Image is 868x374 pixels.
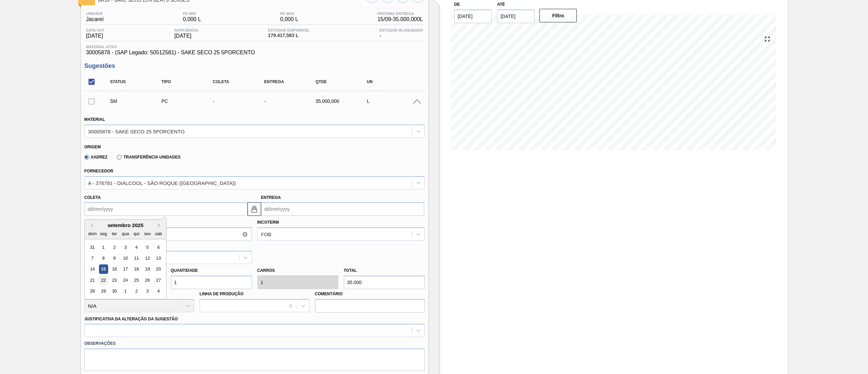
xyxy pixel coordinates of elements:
[99,254,108,263] div: Choose segunda-feira, 8 de setembro de 2025
[84,218,252,227] label: Hora Entrega
[377,12,423,16] span: Próxima Entrega
[261,231,272,237] div: FOB
[143,287,152,296] div: Choose sexta-feira, 3 de outubro de 2025
[86,50,423,56] span: 30005878 - (SAP Legado: 50512581) - SAKE SECO 25 5PORCENTO
[154,265,163,274] div: Choose sábado, 20 de setembro de 2025
[154,243,163,252] div: Choose sábado, 6 de setembro de 2025
[121,243,130,252] div: Choose quarta-feira, 3 de setembro de 2025
[88,229,97,238] div: dom
[158,223,163,228] button: Next Month
[108,98,167,104] div: Sugestão Manual
[143,254,152,263] div: Choose sexta-feira, 12 de setembro de 2025
[132,229,141,238] div: qui
[110,229,119,238] div: ter
[87,242,164,297] div: month 2025-09
[314,79,372,84] div: Qtde
[160,98,218,104] div: Pedido de Compra
[117,155,180,160] label: Transferência Unidades
[497,2,505,7] label: Até
[86,12,104,16] span: Unidade
[88,276,97,285] div: Choose domingo, 21 de setembro de 2025
[497,10,535,23] input: dd/mm/yyyy
[84,155,108,160] label: Xadrez
[314,98,372,104] div: 35.000,000
[183,12,201,16] span: PE MIN
[257,268,275,273] label: Carros
[85,222,166,228] div: setembro 2025
[143,276,152,285] div: Choose sexta-feira, 26 de setembro de 2025
[171,268,198,273] label: Quantidade
[315,289,425,299] label: Comentário
[143,265,152,274] div: Choose sexta-feira, 19 de setembro de 2025
[539,9,577,22] button: Filtro
[99,243,108,252] div: Choose segunda-feira, 1 de setembro de 2025
[99,287,108,296] div: Choose segunda-feira, 29 de setembro de 2025
[88,223,93,228] button: Previous Month
[250,205,258,213] img: locked
[365,79,424,84] div: UN
[99,229,108,238] div: seg
[174,33,198,39] span: [DATE]
[160,79,218,84] div: Tipo
[84,202,248,216] input: dd/mm/yyyy
[379,28,423,32] span: Estoque Bloqueado
[200,292,244,296] label: Linha de Produção
[248,202,261,216] button: locked
[84,317,178,321] label: Justificativa da Alteração da Sugestão
[183,16,201,22] span: 0,000 L
[84,339,425,349] label: Observações
[132,287,141,296] div: Choose quinta-feira, 2 de outubro de 2025
[88,265,97,274] div: Choose domingo, 14 de setembro de 2025
[280,12,298,16] span: PE MAX
[174,28,198,32] span: Suficiência
[110,276,119,285] div: Choose terça-feira, 23 de setembro de 2025
[143,243,152,252] div: Choose sexta-feira, 5 de setembro de 2025
[84,62,425,70] h3: Sugestões
[211,98,270,104] div: -
[110,287,119,296] div: Choose terça-feira, 30 de setembro de 2025
[84,145,101,149] label: Origem
[121,229,130,238] div: qua
[132,276,141,285] div: Choose quinta-feira, 25 de setembro de 2025
[121,254,130,263] div: Choose quarta-feira, 10 de setembro de 2025
[88,128,185,134] div: 30005878 - SAKE SECO 25 5PORCENTO
[86,45,423,49] span: Material ativo
[454,2,460,7] label: De
[261,202,424,216] input: dd/mm/yyyy
[88,287,97,296] div: Choose domingo, 28 de setembro de 2025
[121,287,130,296] div: Choose quarta-feira, 1 de outubro de 2025
[268,28,310,32] span: Estoque Disponível
[110,254,119,263] div: Choose terça-feira, 9 de setembro de 2025
[154,229,163,238] div: sab
[84,195,101,200] label: Coleta
[99,265,108,274] div: Choose segunda-feira, 15 de setembro de 2025
[132,265,141,274] div: Choose quinta-feira, 18 de setembro de 2025
[99,276,108,285] div: Choose segunda-feira, 22 de setembro de 2025
[268,33,310,38] span: 179.417,583 L
[280,16,298,22] span: 0,000 L
[132,243,141,252] div: Choose quinta-feira, 4 de setembro de 2025
[154,276,163,285] div: Choose sábado, 27 de setembro de 2025
[454,10,492,23] input: dd/mm/yyyy
[86,33,105,39] span: [DATE]
[154,287,163,296] div: Choose sábado, 4 de outubro de 2025
[110,243,119,252] div: Choose terça-feira, 2 de setembro de 2025
[88,243,97,252] div: Choose domingo, 31 de agosto de 2025
[344,268,357,273] label: Total
[261,195,281,200] label: Entrega
[84,117,105,122] label: Material
[110,265,119,274] div: Choose terça-feira, 16 de setembro de 2025
[143,229,152,238] div: sex
[88,180,236,186] div: A - 376781 - DIALCOOL - SÃO ROQUE ([GEOGRAPHIC_DATA])
[84,169,113,173] label: Fornecedor
[378,28,425,39] div: -
[86,16,104,22] span: Jacareí
[365,98,424,104] div: L
[88,254,97,263] div: Choose domingo, 7 de setembro de 2025
[257,220,279,225] label: Incoterm
[262,79,321,84] div: Entrega
[108,79,167,84] div: Status
[262,98,321,104] div: -
[132,254,141,263] div: Choose quinta-feira, 11 de setembro de 2025
[86,28,105,32] span: Data out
